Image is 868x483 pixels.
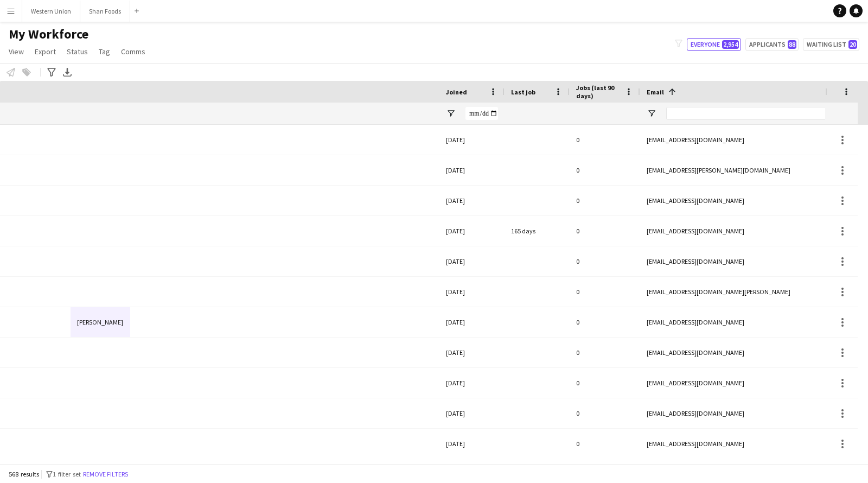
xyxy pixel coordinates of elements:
div: [EMAIL_ADDRESS][DOMAIN_NAME] [640,307,857,337]
div: 0 [570,155,640,185]
div: [DATE] [439,338,505,367]
button: Shan Foods [80,1,130,22]
div: 0 [570,186,640,215]
span: Comms [121,47,145,56]
app-action-btn: Export XLSX [61,66,74,79]
div: [EMAIL_ADDRESS][DOMAIN_NAME] [640,398,857,428]
div: [EMAIL_ADDRESS][DOMAIN_NAME] [640,246,857,276]
div: 0 [570,307,640,337]
span: 1 filter set [53,470,81,478]
span: Joined [446,88,467,96]
div: 0 [570,398,640,428]
span: Last job [511,88,535,96]
span: Jobs (last 90 days) [576,84,621,100]
span: My Workforce [9,26,88,42]
div: 0 [570,429,640,459]
button: Open Filter Menu [647,109,656,118]
div: 0 [570,368,640,398]
a: Status [62,45,92,59]
div: [DATE] [439,307,505,337]
button: Open Filter Menu [446,109,456,118]
a: View [4,45,28,59]
input: Email Filter Input [666,107,851,120]
div: [EMAIL_ADDRESS][DOMAIN_NAME] [640,338,857,367]
div: [DATE] [439,398,505,428]
div: 0 [570,216,640,246]
span: Tag [99,47,110,56]
div: [EMAIL_ADDRESS][DOMAIN_NAME] [640,186,857,215]
div: 0 [570,277,640,307]
div: [DATE] [439,186,505,215]
span: Export [35,47,56,56]
span: Status [67,47,88,56]
div: [DATE] [439,246,505,276]
div: 0 [570,338,640,367]
div: [DATE] [439,368,505,398]
span: Email [647,88,664,96]
div: [PERSON_NAME] [71,307,130,337]
div: [DATE] [439,216,505,246]
button: Waiting list20 [803,38,859,51]
div: [DATE] [439,277,505,307]
div: [EMAIL_ADDRESS][DOMAIN_NAME] [640,429,857,459]
div: 0 [570,246,640,276]
div: [DATE] [439,429,505,459]
div: [DATE] [439,155,505,185]
a: Comms [117,45,150,59]
div: 165 days [505,216,570,246]
button: Western Union [22,1,80,22]
button: Everyone2,954 [687,38,741,51]
a: Tag [94,45,114,59]
span: 2,954 [722,40,739,49]
div: [DATE] [439,125,505,155]
div: [EMAIL_ADDRESS][DOMAIN_NAME] [640,368,857,398]
div: 0 [570,125,640,155]
div: [EMAIL_ADDRESS][DOMAIN_NAME] [640,125,857,155]
button: Remove filters [81,468,130,480]
div: [EMAIL_ADDRESS][DOMAIN_NAME] [640,216,857,246]
app-action-btn: Advanced filters [45,66,58,79]
span: View [9,47,24,56]
div: [EMAIL_ADDRESS][DOMAIN_NAME][PERSON_NAME] [640,277,857,307]
a: Export [30,45,60,59]
button: Applicants88 [745,38,799,51]
input: Joined Filter Input [465,107,498,120]
div: [EMAIL_ADDRESS][PERSON_NAME][DOMAIN_NAME] [640,155,857,185]
span: 88 [788,40,796,49]
span: 20 [848,40,857,49]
